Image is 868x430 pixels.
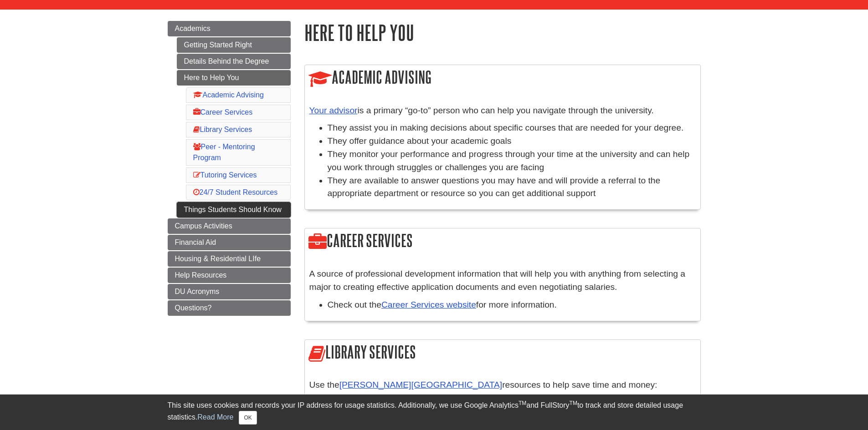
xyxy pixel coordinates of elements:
[309,268,696,294] p: A source of professional development information that will help you with anything from selecting ...
[328,298,696,312] li: Check out the for more information.
[381,300,476,309] a: Career Services website
[193,91,264,99] a: Academic Advising
[168,21,291,316] div: Guide Page Menu
[193,188,278,196] a: 24/7 Student Resources
[570,400,577,406] sup: TM
[168,284,291,299] a: DU Acronyms
[193,143,255,162] a: Peer - Mentoring Program
[175,222,232,230] span: Campus Activities
[309,104,696,117] p: is a primary “go-to” person who can help you navigate through the university.
[339,380,503,390] a: [PERSON_NAME][GEOGRAPHIC_DATA]
[168,400,701,425] div: This site uses cookies and records your IP address for usage statistics. Additionally, we use Goo...
[309,379,696,392] p: Use the resources to help save time and money:
[305,228,700,254] h2: Career Services
[239,411,257,425] button: Close
[328,174,696,201] li: They are available to answer questions you may have and will provide a referral to the appropriat...
[305,340,700,366] h2: Library Services
[304,21,701,44] h1: Here to Help You
[519,400,526,406] sup: TM
[175,288,220,295] span: DU Acronyms
[175,238,216,246] span: Financial Aid
[177,54,291,69] a: Details Behind the Degree
[175,271,227,279] span: Help Resources
[175,25,211,32] span: Academics
[175,255,261,263] span: Housing & Residential LIfe
[193,171,257,179] a: Tutoring Services
[328,148,696,174] li: They monitor your performance and progress through your time at the university and can help you w...
[168,268,291,283] a: Help Resources
[305,65,700,91] h2: Academic Advising
[309,106,358,115] a: Your advisor
[193,108,253,116] a: Career Services
[177,37,291,53] a: Getting Started Right
[168,300,291,316] a: Questions?
[168,235,291,250] a: Financial Aid
[168,218,291,234] a: Campus Activities
[168,21,291,36] a: Academics
[177,202,291,218] a: Things Students Should Know
[328,135,696,148] li: They offer guidance about your academic goals
[328,121,696,135] li: They assist you in making decisions about specific courses that are needed for your degree.
[168,251,291,267] a: Housing & Residential LIfe
[197,413,233,421] a: Read More
[175,304,212,312] span: Questions?
[193,126,252,133] a: Library Services
[177,70,291,86] a: Here to Help You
